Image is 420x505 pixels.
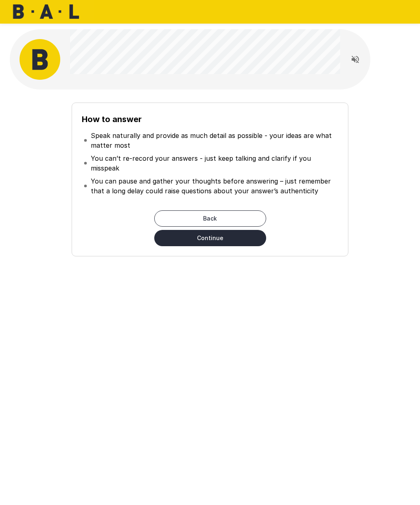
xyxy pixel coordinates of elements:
button: Read questions aloud [347,51,363,68]
button: Continue [154,230,266,246]
p: You can’t re-record your answers - just keep talking and clarify if you misspeak [91,153,336,173]
img: bal_avatar.png [20,39,60,80]
button: Back [154,210,266,227]
b: How to answer [82,114,142,124]
p: You can pause and gather your thoughts before answering – just remember that a long delay could r... [91,176,336,196]
p: Speak naturally and provide as much detail as possible - your ideas are what matter most [91,131,336,150]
